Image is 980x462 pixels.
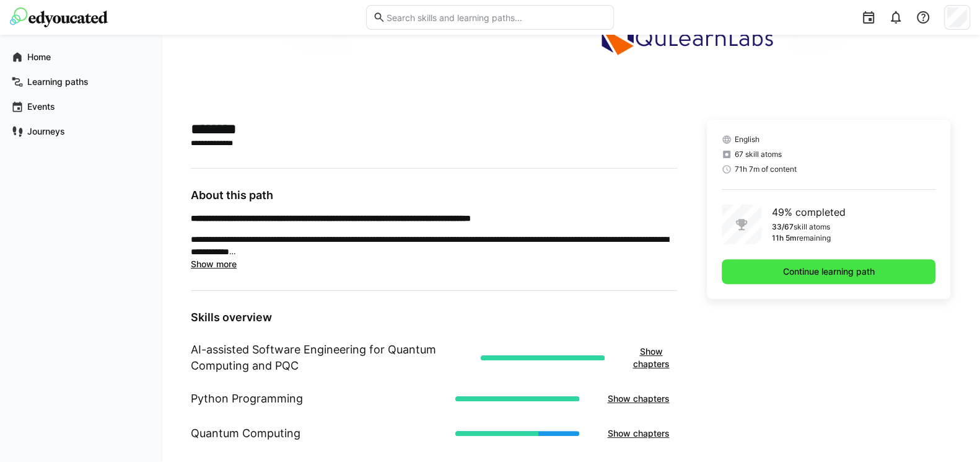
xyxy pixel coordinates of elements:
p: 11h 5m [771,233,796,243]
button: Show chapters [599,386,677,411]
span: Show chapters [605,393,671,405]
span: Show more [191,259,237,269]
h1: Quantum Computing [191,425,300,442]
span: 67 skill atoms [734,149,781,159]
span: Show chapters [631,345,671,370]
p: 49% completed [771,205,845,220]
h1: Python Programming [191,391,303,407]
input: Search skills and learning paths… [385,12,607,23]
span: Continue learning path [781,265,877,278]
span: English [734,135,759,144]
button: Show chapters [624,339,677,376]
p: skill atoms [793,222,829,232]
h1: AI-assisted Software Engineering for Quantum Computing and PQC [191,342,471,374]
p: remaining [796,233,830,243]
button: Show chapters [599,421,677,446]
h3: Skills overview [191,311,677,324]
span: 71h 7m of content [734,164,796,174]
h3: About this path [191,189,677,202]
p: 33/67 [771,222,793,232]
button: Continue learning path [722,259,935,284]
span: Show chapters [605,427,671,440]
